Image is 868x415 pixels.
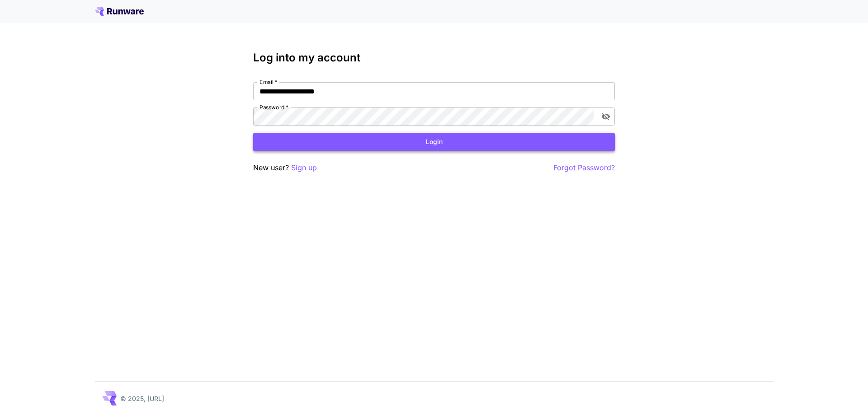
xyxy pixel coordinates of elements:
[253,133,615,151] button: Login
[598,108,614,125] button: toggle password visibility
[553,162,615,173] button: Forgot Password?
[259,103,288,111] label: Password
[253,51,615,64] h3: Log into my account
[291,162,317,173] button: Sign up
[253,162,317,173] p: New user?
[259,78,277,86] label: Email
[120,394,164,403] p: © 2025, [URL]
